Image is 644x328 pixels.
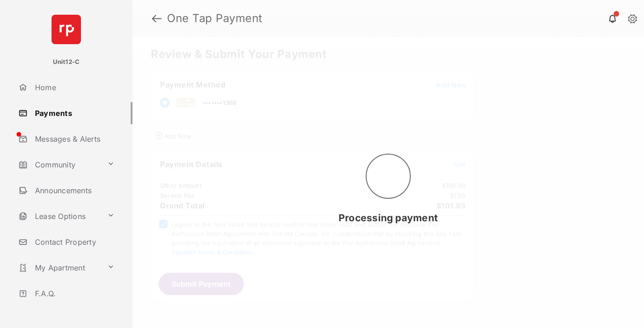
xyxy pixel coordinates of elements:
img: svg+xml;base64,PHN2ZyB4bWxucz0iaHR0cDovL3d3dy53My5vcmcvMjAwMC9zdmciIHdpZHRoPSI2NCIgaGVpZ2h0PSI2NC... [52,15,81,44]
p: Unit12-C [53,58,80,67]
span: Processing payment [339,212,438,224]
a: Payments [15,102,132,124]
a: Home [15,76,132,98]
a: Community [15,154,103,176]
a: My Apartment [15,257,103,279]
a: F.A.Q. [15,282,132,305]
a: Lease Options [15,205,103,227]
a: Contact Property [15,231,132,253]
strong: One Tap Payment [167,13,263,24]
a: Announcements [15,179,132,201]
a: Messages & Alerts [15,128,132,150]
